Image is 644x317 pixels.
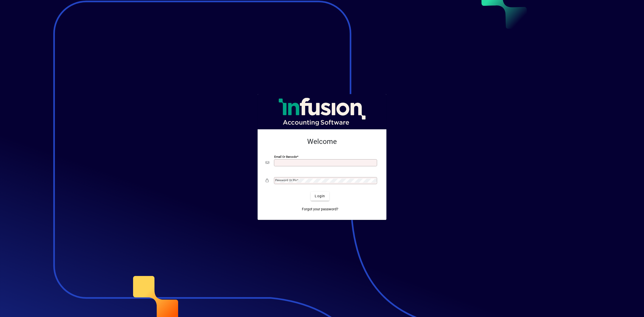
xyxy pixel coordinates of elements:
[315,193,325,199] span: Login
[275,178,297,182] mat-label: Password or Pin
[274,155,297,158] mat-label: Email or Barcode
[302,207,338,212] span: Forgot your password?
[266,137,378,146] h2: Welcome
[300,205,340,214] a: Forgot your password?
[311,192,329,201] button: Login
